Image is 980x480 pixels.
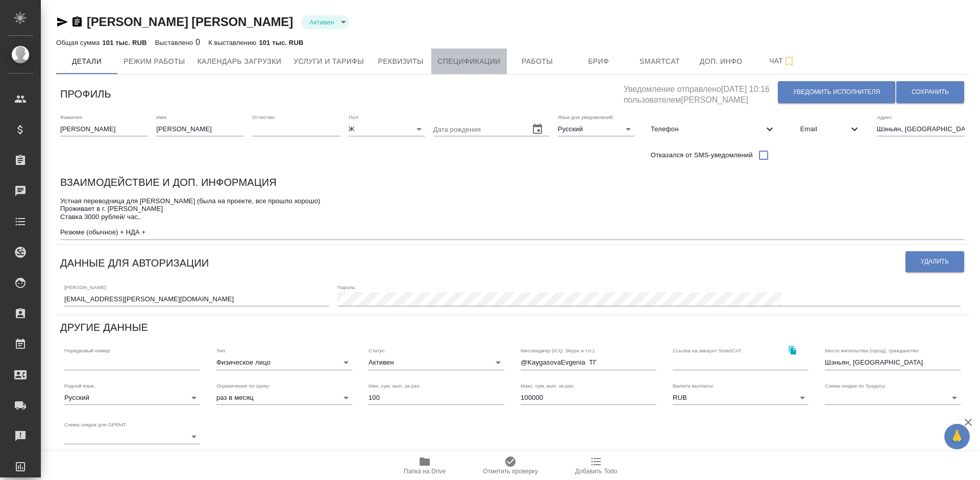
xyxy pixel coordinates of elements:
[60,86,111,102] h6: Профиль
[521,383,575,388] label: Макс. сум. вып. за раз:
[778,81,895,103] button: Уведомить исполнителя
[216,391,352,405] div: раз в месяц
[793,88,880,97] span: Уведомить исполнителя
[369,355,504,370] div: Активен
[64,391,200,405] div: Русский
[521,348,596,353] label: Мессенджер (ICQ, Skype и т.п.):
[60,319,148,335] h6: Другие данные
[758,55,807,67] span: Чат
[87,15,293,29] a: [PERSON_NAME] [PERSON_NAME]
[468,451,553,480] button: Отметить проверку
[877,114,893,119] label: Адрес:
[369,383,421,388] label: Мин. сум. вып. за раз:
[56,39,102,46] p: Общая сумма
[64,422,127,427] label: Схема скидок для GPEMT:
[64,348,111,353] label: Порядковый номер:
[437,55,500,68] span: Спецификации
[156,114,167,119] label: Имя:
[349,114,359,119] label: Пол:
[301,15,350,29] div: Активен
[155,36,201,49] div: 0
[208,39,259,46] p: К выставлению
[673,348,743,353] label: Ссылка на аккаунт SmartCAT:
[62,55,111,68] span: Детали
[651,150,753,160] span: Отказался от SMS-уведомлений
[921,257,949,266] span: Удалить
[216,383,270,388] label: Ограничение по сроку:
[673,391,808,405] div: RUB
[404,468,446,475] span: Папка на Drive
[800,124,848,134] span: Email
[553,451,639,480] button: Добавить Todo
[306,18,337,27] button: Активен
[102,39,146,46] p: 101 тыс. RUB
[216,348,226,353] label: Тип:
[60,114,83,119] label: Фамилия:
[64,383,95,388] label: Родной язык:
[574,55,623,68] span: Бриф
[60,255,209,271] h6: Данные для авторизации
[71,16,83,28] button: Скопировать ссылку
[905,251,964,272] button: Удалить
[252,114,276,119] label: Отчество:
[825,383,886,388] label: Схема скидок по Традосу:
[643,118,784,140] div: Телефон
[783,55,795,67] svg: Подписаться
[635,55,684,68] span: Smartcat
[673,383,714,388] label: Валюта выплаты:
[513,55,562,68] span: Работы
[56,16,68,28] button: Скопировать ссылку для ЯМессенджера
[575,468,617,475] span: Добавить Todo
[349,122,425,136] div: Ж
[697,55,746,68] span: Доп. инфо
[825,348,920,353] label: Место жительства (город), гражданство:
[382,451,468,480] button: Папка на Drive
[896,81,964,103] button: Сохранить
[376,55,425,68] span: Реквизиты
[624,79,777,106] h5: Уведомление отправлено [DATE] 10:16 пользователем [PERSON_NAME]
[483,468,537,475] span: Отметить проверку
[792,118,869,140] div: Email
[216,355,352,370] div: Физическое лицо
[60,174,277,190] h6: Взаимодействие и доп. информация
[293,55,364,68] span: Услуги и тарифы
[64,284,107,290] label: [PERSON_NAME]:
[259,39,303,46] p: 101 тыс. RUB
[124,55,185,68] span: Режим работы
[198,55,282,68] span: Календарь загрузки
[782,340,803,361] button: Скопировать ссылку
[948,426,966,447] span: 🙏
[912,88,949,97] span: Сохранить
[60,197,965,236] textarea: Устная переводчица для [PERSON_NAME] (была на проекте, все прошло хорошо) Проживает в г. [PERSON_...
[337,284,356,290] label: Пароль:
[155,39,196,46] p: Выставлено
[944,424,970,449] button: 🙏
[651,124,764,134] span: Телефон
[558,114,614,119] label: Язык для уведомлений:
[369,348,386,353] label: Статус:
[558,122,634,136] div: Русский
